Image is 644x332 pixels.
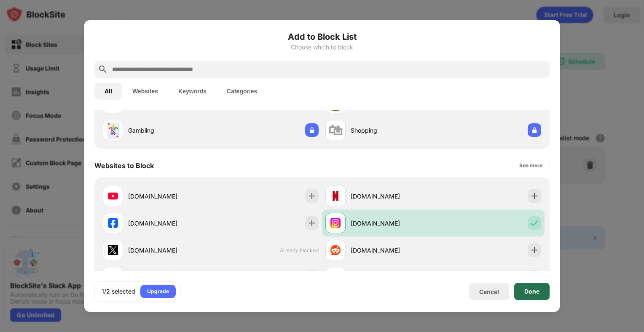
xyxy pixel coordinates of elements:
[524,288,539,295] div: Done
[108,245,118,255] img: favicons
[102,287,135,296] div: 1/2 selected
[147,287,169,296] div: Upgrade
[104,122,122,139] div: 🃏
[330,245,341,255] img: favicons
[98,64,108,74] img: search.svg
[328,122,343,139] div: 🛍
[479,288,499,295] div: Cancel
[351,219,433,228] div: [DOMAIN_NAME]
[330,191,341,201] img: favicons
[128,126,211,135] div: Gambling
[94,30,550,43] h6: Add to Block List
[330,218,341,228] img: favicons
[519,161,542,170] div: See more
[94,44,550,51] div: Choose which to block
[108,191,118,201] img: favicons
[94,83,122,100] button: All
[128,219,211,228] div: [DOMAIN_NAME]
[351,126,433,135] div: Shopping
[128,246,211,255] div: [DOMAIN_NAME]
[280,247,319,253] span: Already blocked
[128,192,211,201] div: [DOMAIN_NAME]
[94,161,154,170] div: Websites to Block
[217,83,267,100] button: Categories
[351,192,433,201] div: [DOMAIN_NAME]
[108,218,118,228] img: favicons
[122,83,168,100] button: Websites
[351,246,433,255] div: [DOMAIN_NAME]
[168,83,217,100] button: Keywords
